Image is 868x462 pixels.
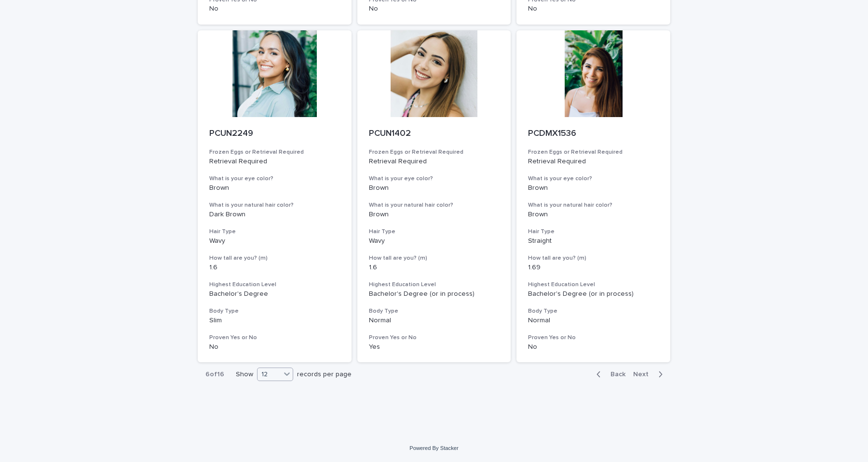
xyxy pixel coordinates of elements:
p: Retrieval Required [209,158,340,166]
p: records per page [297,370,352,379]
p: Show [236,370,253,379]
a: Powered By Stacker [409,445,458,451]
h3: What is your natural hair color? [209,201,340,209]
p: PCUN2249 [209,129,340,139]
p: Dark Brown [209,211,340,219]
h3: What is your eye color? [209,175,340,183]
button: Back [589,370,629,379]
p: PCUN1402 [369,129,500,139]
p: 1.6 [369,264,500,272]
p: Wavy [369,237,500,245]
h3: Hair Type [369,228,500,236]
p: Retrieval Required [369,158,500,166]
p: 1.6 [209,264,340,272]
p: PCDMX1536 [528,129,659,139]
a: PCDMX1536Frozen Eggs or Retrieval RequiredRetrieval RequiredWhat is your eye color?BrownWhat is y... [516,30,670,363]
h3: How tall are you? (m) [528,254,659,262]
h3: Body Type [369,307,500,315]
p: No [209,343,340,351]
h3: Hair Type [528,228,659,236]
span: Back [605,371,625,378]
a: PCUN1402Frozen Eggs or Retrieval RequiredRetrieval RequiredWhat is your eye color?BrownWhat is yo... [357,30,511,363]
p: Brown [528,211,659,219]
p: Yes [369,343,500,351]
h3: Frozen Eggs or Retrieval Required [369,148,500,156]
h3: Highest Education Level [528,281,659,289]
a: PCUN2249Frozen Eggs or Retrieval RequiredRetrieval RequiredWhat is your eye color?BrownWhat is yo... [198,30,352,363]
span: Next [633,371,654,378]
p: Slim [209,317,340,325]
p: Bachelor's Degree (or in process) [528,290,659,298]
h3: Proven Yes or No [528,334,659,342]
p: Brown [209,184,340,192]
p: Wavy [209,237,340,245]
h3: What is your eye color? [528,175,659,183]
p: No [528,5,659,13]
p: Bachelor's Degree (or in process) [369,290,500,298]
p: Bachelor's Degree [209,290,340,298]
button: Next [629,370,670,379]
p: No [369,5,500,13]
p: No [528,343,659,351]
h3: Body Type [209,307,340,315]
div: 12 [258,370,281,380]
p: Normal [369,317,500,325]
h3: Proven Yes or No [369,334,500,342]
h3: Proven Yes or No [209,334,340,342]
h3: Hair Type [209,228,340,236]
p: Brown [369,184,500,192]
h3: Frozen Eggs or Retrieval Required [209,148,340,156]
h3: Highest Education Level [369,281,500,289]
h3: How tall are you? (m) [209,254,340,262]
p: Straight [528,237,659,245]
h3: How tall are you? (m) [369,254,500,262]
p: No [209,5,340,13]
p: Brown [528,184,659,192]
h3: Frozen Eggs or Retrieval Required [528,148,659,156]
h3: What is your natural hair color? [528,201,659,209]
p: Retrieval Required [528,158,659,166]
h3: Body Type [528,307,659,315]
p: 1.69 [528,264,659,272]
h3: What is your eye color? [369,175,500,183]
p: Brown [369,211,500,219]
h3: Highest Education Level [209,281,340,289]
p: 6 of 16 [198,363,232,386]
h3: What is your natural hair color? [369,201,500,209]
p: Normal [528,317,659,325]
